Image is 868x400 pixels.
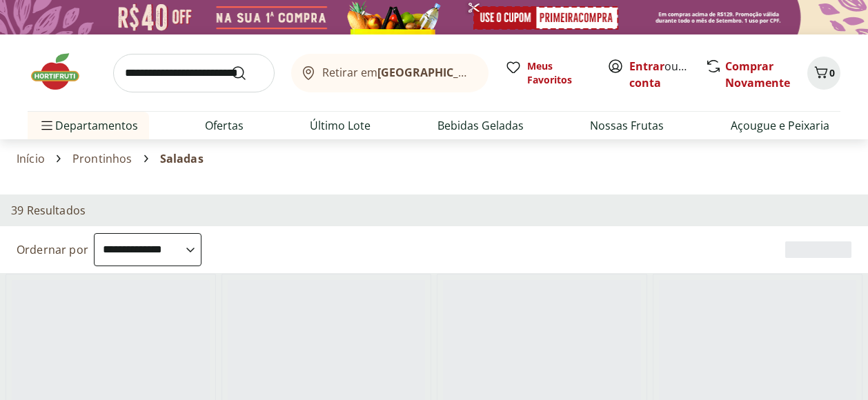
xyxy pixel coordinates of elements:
[39,109,55,142] button: Menu
[230,65,264,81] button: Submit Search
[17,242,88,257] label: Ordernar por
[377,65,610,80] b: [GEOGRAPHIC_DATA]/[GEOGRAPHIC_DATA]
[160,152,204,165] span: Saladas
[629,58,691,91] span: ou
[505,59,591,87] a: Meus Favoritos
[39,109,138,142] span: Departamentos
[829,66,835,79] span: 0
[725,59,790,90] a: Comprar Novamente
[807,57,840,90] button: Carrinho
[731,117,829,134] a: Açougue e Peixaria
[310,117,371,134] a: Último Lote
[72,152,132,165] a: Prontinhos
[437,117,524,134] a: Bebidas Geladas
[28,51,97,92] img: Hortifruti
[590,117,664,134] a: Nossas Frutas
[527,59,591,87] span: Meus Favoritos
[11,203,86,218] h2: 39 Resultados
[322,66,475,79] span: Retirar em
[17,152,45,165] a: Início
[629,59,664,74] a: Entrar
[291,54,489,92] button: Retirar em[GEOGRAPHIC_DATA]/[GEOGRAPHIC_DATA]
[205,117,244,134] a: Ofertas
[113,54,275,92] input: search
[629,59,705,90] a: Criar conta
